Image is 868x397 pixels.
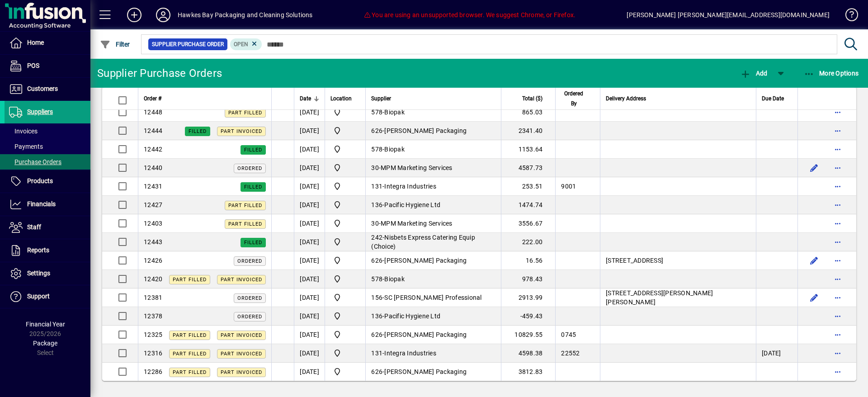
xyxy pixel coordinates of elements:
[501,103,555,122] td: 865.03
[507,94,551,104] div: Total ($)
[221,277,262,283] span: Part Invoiced
[178,8,313,22] div: Hawkes Bay Packaging and Cleaning Solutions
[330,329,360,340] span: Central
[294,288,325,307] td: [DATE]
[27,223,41,231] span: Staff
[294,103,325,122] td: [DATE]
[294,307,325,326] td: [DATE]
[330,236,360,247] span: Central
[830,346,845,360] button: More options
[173,351,207,357] span: Part Filled
[144,257,162,264] span: 12426
[330,366,360,377] span: Central
[371,164,379,171] span: 30
[830,235,845,249] button: More options
[330,255,360,266] span: Central
[384,350,436,357] span: Integra Industries
[189,128,207,134] span: Filled
[100,41,130,48] span: Filter
[5,123,90,139] a: Invoices
[371,94,495,104] div: Supplier
[26,321,65,328] span: Financial Year
[371,257,382,264] span: 626
[365,196,501,214] td: -
[371,109,382,116] span: 578
[365,363,501,381] td: -
[365,233,501,251] td: -
[381,164,453,171] span: MPM Marketing Services
[173,332,207,338] span: Part Filled
[152,40,224,49] span: Supplier Purchase Order
[804,70,859,77] span: More Options
[144,94,266,104] div: Order #
[294,270,325,288] td: [DATE]
[365,251,501,270] td: -
[98,36,132,52] button: Filter
[221,369,262,375] span: Part Invoiced
[371,294,382,301] span: 156
[384,146,405,153] span: Biopak
[144,127,162,134] span: 12444
[300,94,319,104] div: Date
[27,200,56,208] span: Financials
[384,331,467,338] span: [PERSON_NAME] Packaging
[384,201,440,208] span: Pacific Hygiene Ltd
[27,293,50,300] span: Support
[371,183,382,190] span: 131
[830,123,845,138] button: More options
[384,312,440,320] span: Pacific Hygiene Ltd
[740,70,767,77] span: Add
[27,39,44,46] span: Home
[294,214,325,233] td: [DATE]
[9,158,61,165] span: Purchase Orders
[9,143,43,150] span: Payments
[365,177,501,196] td: -
[839,2,857,31] a: Knowledge Base
[330,274,360,284] span: Central
[294,177,325,196] td: [DATE]
[244,147,262,153] span: Filled
[371,234,475,250] span: Nisbets Express Catering Equip (Choice)
[365,288,501,307] td: -
[371,368,382,375] span: 626
[330,292,360,303] span: Central
[330,199,360,210] span: Central
[230,38,262,50] mat-chip: Completion Status: Open
[830,272,845,286] button: More options
[237,295,262,301] span: Ordered
[830,309,845,323] button: More options
[330,144,360,155] span: Central
[384,368,467,375] span: [PERSON_NAME] Packaging
[756,344,797,363] td: [DATE]
[149,7,178,23] button: Profile
[5,285,90,308] a: Support
[371,220,379,227] span: 30
[371,350,382,357] span: 131
[173,369,207,375] span: Part Filled
[221,351,262,357] span: Part Invoiced
[561,331,576,338] span: 0745
[830,327,845,342] button: More options
[371,94,391,104] span: Supplier
[5,139,90,154] a: Payments
[384,257,467,264] span: [PERSON_NAME] Packaging
[365,214,501,233] td: -
[294,251,325,270] td: [DATE]
[600,251,756,270] td: [STREET_ADDRESS]
[5,55,90,77] a: POS
[830,216,845,231] button: More options
[365,159,501,177] td: -
[120,7,149,23] button: Add
[807,161,821,175] button: Edit
[5,170,90,193] a: Products
[365,326,501,344] td: -
[144,350,162,357] span: 12316
[144,238,162,246] span: 12443
[5,193,90,216] a: Financials
[501,233,555,251] td: 222.00
[738,65,769,81] button: Add
[228,221,262,227] span: Part Filled
[384,183,436,190] span: Integra Industries
[501,214,555,233] td: 3556.67
[330,125,360,136] span: Central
